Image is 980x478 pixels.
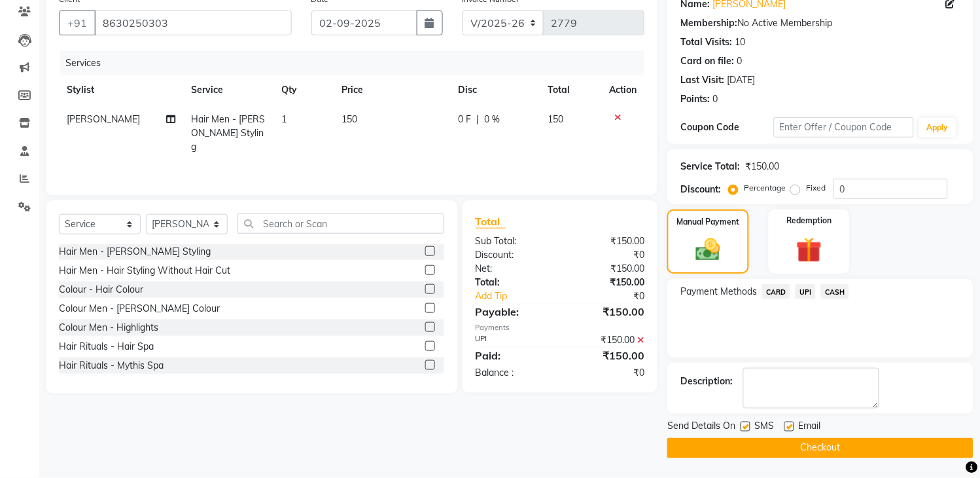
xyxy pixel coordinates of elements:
[560,248,654,262] div: ₹0
[59,10,96,35] button: +91
[466,248,560,262] div: Discount:
[485,113,500,126] span: 0 %
[466,348,560,363] div: Paid:
[680,183,721,196] div: Discount:
[796,284,816,299] span: UPI
[774,117,914,138] input: Enter Offer / Coupon Code
[59,321,158,335] div: Colour Men - Highlights
[466,289,576,303] a: Add Tip
[60,51,654,75] div: Services
[59,245,211,259] div: Hair Men - [PERSON_NAME] Styling
[59,340,154,354] div: Hair Rituals - Hair Spa
[786,215,831,227] label: Redemption
[806,182,826,194] label: Fixed
[677,216,740,228] label: Manual Payment
[680,16,960,30] div: No Active Membership
[576,289,654,303] div: ₹0
[183,75,273,105] th: Service
[466,276,560,289] div: Total:
[560,366,654,380] div: ₹0
[762,284,790,299] span: CARD
[466,304,560,320] div: Payable:
[680,16,737,30] div: Membership:
[560,276,654,289] div: ₹150.00
[735,35,745,49] div: 10
[476,215,506,229] span: Total
[821,284,849,299] span: CASH
[59,264,230,278] div: Hair Men - Hair Styling Without Hair Cut
[466,333,560,347] div: UPI
[476,322,645,333] div: Payments
[560,304,654,320] div: ₹150.00
[680,73,724,87] div: Last Visit:
[688,236,727,264] img: _cash.svg
[744,182,786,194] label: Percentage
[477,113,480,126] span: |
[466,262,560,276] div: Net:
[560,234,654,248] div: ₹150.00
[712,92,718,106] div: 0
[680,120,774,134] div: Coupon Code
[798,419,820,435] span: Email
[737,54,742,68] div: 0
[59,302,220,316] div: Colour Men - [PERSON_NAME] Colour
[788,234,830,266] img: _gift.svg
[601,75,644,105] th: Action
[334,75,451,105] th: Price
[451,75,540,105] th: Disc
[274,75,334,105] th: Qty
[680,35,732,49] div: Total Visits:
[67,113,140,125] span: [PERSON_NAME]
[94,10,292,35] input: Search by Name/Mobile/Email/Code
[560,333,654,347] div: ₹150.00
[680,375,733,388] div: Description:
[342,113,358,125] span: 150
[754,419,774,435] span: SMS
[727,73,755,87] div: [DATE]
[680,160,740,174] div: Service Total:
[466,366,560,380] div: Balance :
[59,283,143,297] div: Colour - Hair Colour
[282,113,287,125] span: 1
[680,285,757,299] span: Payment Methods
[667,419,735,435] span: Send Details On
[191,113,265,153] span: Hair Men - [PERSON_NAME] Styling
[667,438,973,458] button: Checkout
[466,234,560,248] div: Sub Total:
[745,160,779,174] div: ₹150.00
[59,359,164,373] div: Hair Rituals - Mythis Spa
[237,213,444,234] input: Search or Scan
[680,54,734,68] div: Card on file:
[560,262,654,276] div: ₹150.00
[680,92,710,106] div: Points:
[560,348,654,363] div: ₹150.00
[59,75,183,105] th: Stylist
[919,118,956,138] button: Apply
[540,75,602,105] th: Total
[548,113,564,125] span: 150
[459,113,472,126] span: 0 F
